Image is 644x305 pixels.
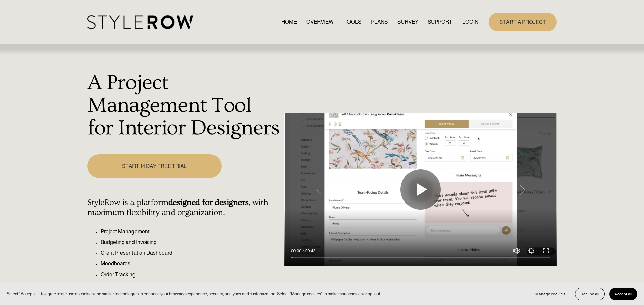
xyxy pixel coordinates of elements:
span: Manage cookies [535,292,565,296]
div: Duration [303,248,317,254]
a: OVERVIEW [306,17,334,26]
a: PLANS [371,17,388,26]
p: Client Presentation Dashboard [101,249,281,257]
span: Decline all [580,292,599,296]
p: Order Tracking [101,271,281,279]
a: HOME [281,17,297,26]
a: SURVEY [397,17,418,26]
a: folder dropdown [428,17,452,26]
p: Select “Accept all” to agree to our use of cookies and similar technologies to enhance your brows... [7,291,381,297]
p: Budgeting and Invoicing [101,238,281,246]
a: START 14 DAY FREE TRIAL [87,154,221,178]
img: StyleRow [87,15,193,29]
h4: StyleRow is a platform , with maximum flexibility and organization. [87,198,281,218]
button: Decline all [575,288,605,300]
span: Accept all [614,292,632,296]
div: Current time [291,248,303,254]
h1: A Project Management Tool for Interior Designers [87,72,281,140]
strong: designed for designers [168,198,249,207]
button: Manage cookies [530,288,570,300]
span: SUPPORT [428,18,452,26]
a: START A PROJECT [489,13,557,31]
p: Project Management [101,228,281,236]
input: Seek [291,256,550,260]
a: LOGIN [462,17,478,26]
button: Accept all [609,288,637,300]
button: Play [400,169,441,210]
a: TOOLS [343,17,361,26]
p: Moodboards [101,260,281,268]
